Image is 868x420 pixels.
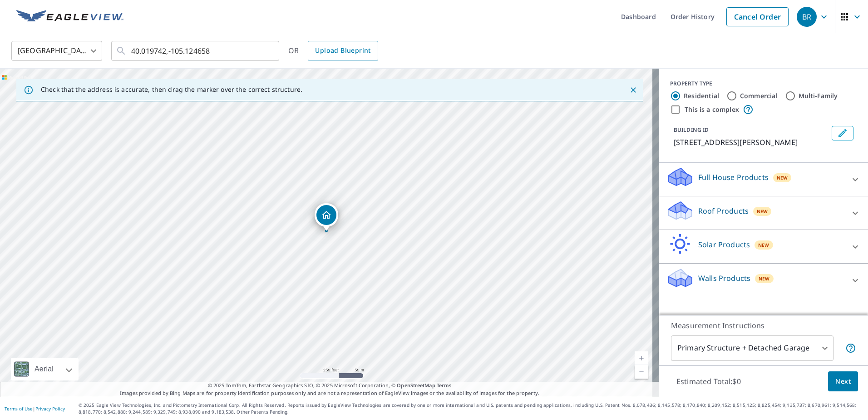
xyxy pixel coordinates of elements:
a: Cancel Order [726,7,789,26]
div: Dropped pin, building 1, Residential property, 2485 Ginny Way Lafayette, CO 80026 [315,203,338,231]
span: Upload Blueprint [315,45,370,56]
div: OR [288,41,378,61]
p: Full House Products [698,172,769,183]
span: Next [835,376,851,387]
div: PROPERTY TYPE [670,80,857,88]
button: Next [828,371,858,392]
a: Privacy Policy [35,405,65,412]
div: Aerial [32,358,56,380]
span: New [759,275,770,282]
p: Roof Products [698,205,749,216]
span: © 2025 TomTom, Earthstar Geographics SIO, © 2025 Microsoft Corporation, © [208,382,452,390]
p: Check that the address is accurate, then drag the marker over the correct structure. [41,85,302,94]
a: Current Level 17, Zoom In [635,351,648,365]
a: Terms of Use [5,405,33,412]
a: Terms [437,382,452,389]
p: Solar Products [698,239,750,250]
p: Walls Products [698,273,750,284]
span: New [777,174,788,181]
img: EV Logo [16,10,123,24]
a: OpenStreetMap [397,382,435,389]
p: | [5,406,65,411]
span: New [758,241,769,249]
label: Residential [684,91,719,100]
button: Close [627,84,639,96]
input: Search by address or latitude-longitude [131,38,261,64]
label: Multi-Family [799,91,838,100]
label: Commercial [740,91,778,100]
p: [STREET_ADDRESS][PERSON_NAME] [674,137,828,148]
p: © 2025 Eagle View Technologies, Inc. and Pictometry International Corp. All Rights Reserved. Repo... [79,402,863,415]
div: [GEOGRAPHIC_DATA] [11,38,102,64]
div: Primary Structure + Detached Garage [671,335,833,361]
div: Solar ProductsNew [666,234,861,260]
a: Current Level 17, Zoom Out [635,365,648,379]
p: Measurement Instructions [671,320,856,331]
div: Aerial [11,358,79,380]
p: BUILDING ID [674,126,709,134]
span: Your report will include the primary structure and a detached garage if one exists. [845,343,856,354]
p: Estimated Total: $0 [669,371,748,391]
div: Full House ProductsNew [666,166,861,192]
div: Walls ProductsNew [666,267,861,293]
div: Roof ProductsNew [666,200,861,226]
div: BR [797,7,817,27]
a: Upload Blueprint [308,41,378,61]
label: This is a complex [685,105,739,114]
span: New [757,208,768,215]
button: Edit building 1 [832,126,853,140]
